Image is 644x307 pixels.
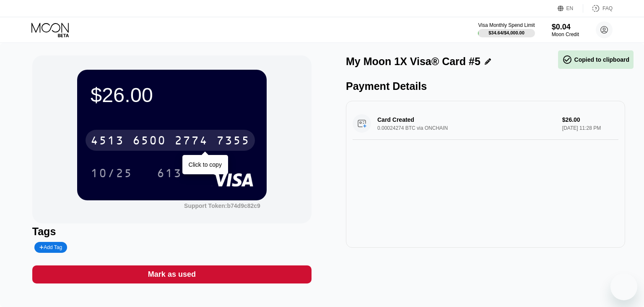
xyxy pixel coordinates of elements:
div: Payment Details [346,80,625,92]
div: Visa Monthly Spend Limit [478,22,535,28]
div: $26.00 [91,83,253,107]
div: 613 [157,168,182,181]
div: Moon Credit [552,31,579,37]
div: Support Token: b74d9c82c9 [184,202,260,209]
div: Mark as used [148,270,196,279]
div: 10/25 [91,168,132,181]
div: 6500 [132,135,166,148]
div: Support Token:b74d9c82c9 [184,202,260,209]
div: Tags [32,226,312,238]
div: EN [566,5,574,11]
div: Visa Monthly Spend Limit$34.64/$4,000.00 [478,22,535,37]
div: 613 [151,163,188,184]
div: Click to copy [189,161,222,168]
div: 4513 [91,135,124,148]
div: 7355 [216,135,250,148]
iframe: Button to launch messaging window [610,273,637,300]
div: Add Tag [34,242,67,253]
span:  [562,55,572,65]
div: $0.04 [552,23,579,31]
div: 10/25 [84,163,139,184]
div: 2774 [174,135,208,148]
div: $34.64 / $4,000.00 [488,30,525,35]
div: EN [558,4,583,13]
div: FAQ [602,5,613,11]
div: Add Tag [39,244,62,250]
div: 4513650027747355 [86,130,255,151]
div: $0.04Moon Credit [552,23,579,37]
div: Mark as used [32,265,312,283]
div: My Moon 1X Visa® Card #5 [346,55,480,68]
div: FAQ [583,4,613,13]
div: Copied to clipboard [562,55,629,65]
